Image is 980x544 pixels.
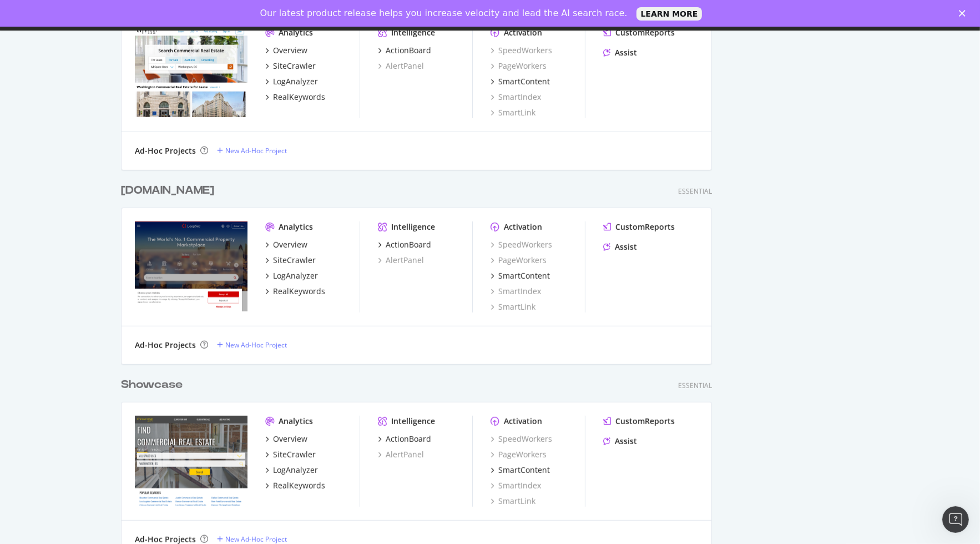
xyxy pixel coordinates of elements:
[491,45,552,56] a: SpeedWorkers
[504,221,542,233] div: Activation
[615,47,637,58] div: Assist
[121,377,187,393] a: Showcase
[273,449,316,460] div: SiteCrawler
[615,416,675,427] div: CustomReports
[491,465,550,476] a: SmartContent
[386,239,431,250] div: ActionBoard
[603,221,675,233] a: CustomReports
[491,496,536,507] a: SmartLink
[279,221,313,233] div: Analytics
[491,107,536,118] a: SmartLink
[273,45,307,56] div: Overview
[273,76,318,87] div: LogAnalyzer
[498,270,550,281] div: SmartContent
[135,221,247,311] img: Loopnet.co.uk
[603,416,675,427] a: CustomReports
[491,92,541,103] a: SmartIndex
[378,239,431,250] a: ActionBoard
[678,381,712,390] div: Essential
[265,45,307,56] a: Overview
[378,434,431,445] a: ActionBoard
[378,449,424,460] a: AlertPanel
[135,340,196,351] div: Ad-Hoc Projects
[265,434,307,445] a: Overview
[491,449,547,460] a: PageWorkers
[491,76,550,87] a: SmartContent
[378,45,431,56] a: ActionBoard
[217,340,287,350] a: New Ad-Hoc Project
[615,436,637,447] div: Assist
[378,61,424,72] a: AlertPanel
[217,535,287,544] a: New Ad-Hoc Project
[273,92,325,103] div: RealKeywords
[135,27,247,117] img: cityfeet.com
[491,480,541,491] a: SmartIndex
[942,506,969,533] iframe: Intercom live chat
[491,434,552,445] a: SpeedWorkers
[491,270,550,281] a: SmartContent
[491,255,547,266] a: PageWorkers
[498,465,550,476] div: SmartContent
[491,286,541,297] a: SmartIndex
[273,480,325,491] div: RealKeywords
[265,270,318,281] a: LogAnalyzer
[615,27,675,38] div: CustomReports
[504,416,542,427] div: Activation
[491,301,536,313] a: SmartLink
[135,416,247,506] img: showcase.com
[498,76,550,87] div: SmartContent
[491,239,552,250] a: SpeedWorkers
[678,187,712,196] div: Essential
[265,465,318,476] a: LogAnalyzer
[603,241,637,253] a: Assist
[491,61,547,72] a: PageWorkers
[637,7,703,21] a: LEARN MORE
[391,221,435,233] div: Intelligence
[391,416,435,427] div: Intelligence
[121,183,219,199] a: [DOMAIN_NAME]
[273,239,307,250] div: Overview
[959,10,970,17] div: Close
[225,340,287,350] div: New Ad-Hoc Project
[378,255,424,266] a: AlertPanel
[273,61,316,72] div: SiteCrawler
[615,221,675,233] div: CustomReports
[273,270,318,281] div: LogAnalyzer
[135,145,196,157] div: Ad-Hoc Projects
[386,45,431,56] div: ActionBoard
[265,61,316,72] a: SiteCrawler
[603,436,637,447] a: Assist
[273,465,318,476] div: LogAnalyzer
[265,239,307,250] a: Overview
[615,241,637,253] div: Assist
[265,286,325,297] a: RealKeywords
[217,146,287,155] a: New Ad-Hoc Project
[265,449,316,460] a: SiteCrawler
[225,146,287,155] div: New Ad-Hoc Project
[225,535,287,544] div: New Ad-Hoc Project
[265,92,325,103] a: RealKeywords
[121,183,214,199] div: [DOMAIN_NAME]
[260,8,628,19] div: Our latest product release helps you increase velocity and lead the AI search race.
[121,377,183,393] div: Showcase
[603,47,637,58] a: Assist
[279,416,313,427] div: Analytics
[265,255,316,266] a: SiteCrawler
[386,434,431,445] div: ActionBoard
[273,286,325,297] div: RealKeywords
[265,76,318,87] a: LogAnalyzer
[279,27,313,38] div: Analytics
[603,27,675,38] a: CustomReports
